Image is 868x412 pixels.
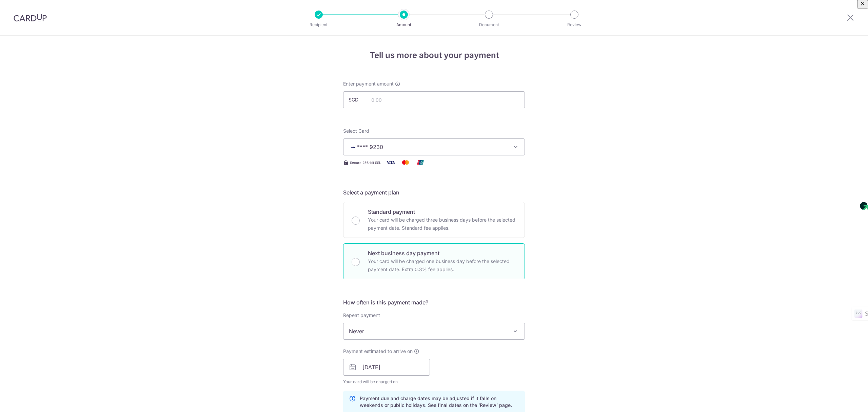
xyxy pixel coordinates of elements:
[368,216,516,232] p: Your card will be charged three business days before the selected payment date. Standard fee appl...
[343,323,525,340] span: Never
[399,158,412,167] img: Mastercard
[14,14,47,22] img: CardUp
[343,323,525,339] span: Never
[343,298,525,306] h5: How often is this payment made?
[349,145,357,150] img: VISA
[343,49,525,61] h4: Tell us more about your payment
[368,208,516,216] p: Standard payment
[294,21,344,28] p: Recipient
[379,21,429,28] p: Amount
[350,160,381,165] span: Secure 256-bit SSL
[368,257,516,274] p: Your card will be charged one business day before the selected payment date. Extra 0.3% fee applies.
[343,378,430,385] span: Your card will be charged on
[343,188,525,196] h5: Select a payment plan
[360,395,519,409] p: Payment due and charge dates may be adjusted if it falls on weekends or public holidays. See fina...
[464,21,514,28] p: Document
[343,91,525,108] input: 0.00
[343,348,413,355] span: Payment estimated to arrive on
[368,249,516,257] p: Next business day payment
[349,96,366,103] span: SGD
[343,80,394,87] span: Enter payment amount
[343,128,369,134] span: translation missing: en.payables.payment_networks.credit_card.summary.labels.select_card
[384,158,397,167] img: Visa
[343,312,380,319] label: Repeat payment
[343,359,430,376] input: DD / MM / YYYY
[549,21,599,28] p: Review
[414,158,427,167] img: Union Pay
